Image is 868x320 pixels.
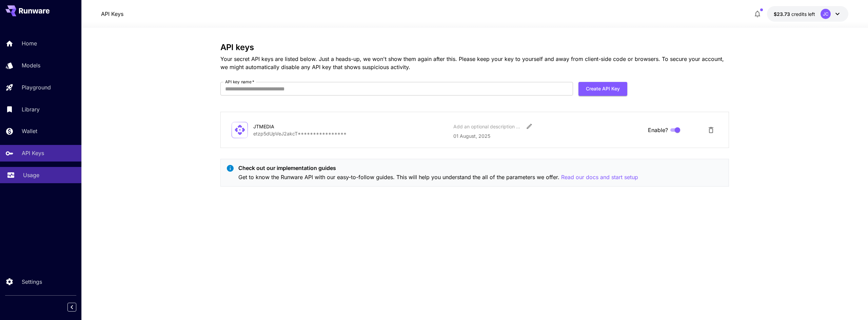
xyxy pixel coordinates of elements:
[648,126,668,134] span: Enable?
[561,173,638,182] button: Read our docs and start setup
[220,55,729,71] p: Your secret API keys are listed below. Just a heads-up, we won't show them again after this. Plea...
[821,9,831,19] div: JC
[523,120,535,132] button: Edit
[704,123,718,137] button: Delete API Key
[453,123,521,130] div: Add an optional description or comment
[774,11,791,17] span: $23.73
[101,10,123,18] nav: breadcrumb
[238,173,638,182] p: Get to know the Runware API with our easy-to-follow guides. This will help you understand the all...
[23,171,39,179] p: Usage
[73,301,81,313] div: Collapse sidebar
[67,303,76,312] button: Collapse sidebar
[791,11,815,17] span: credits left
[774,10,815,18] div: $23.72979
[220,43,729,52] h3: API keys
[22,105,40,113] p: Library
[22,149,44,157] p: API Keys
[578,82,627,96] button: Create API Key
[238,164,638,172] p: Check out our implementation guides
[101,10,123,18] a: API Keys
[225,79,254,85] label: API key name
[22,127,37,135] p: Wallet
[22,39,37,47] p: Home
[22,83,51,91] p: Playground
[22,61,40,69] p: Models
[716,48,868,320] iframe: Chat Widget
[253,123,321,130] div: JTMEDIA
[453,132,643,140] p: 01 August, 2025
[22,278,42,286] p: Settings
[767,6,848,22] button: $23.72979JC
